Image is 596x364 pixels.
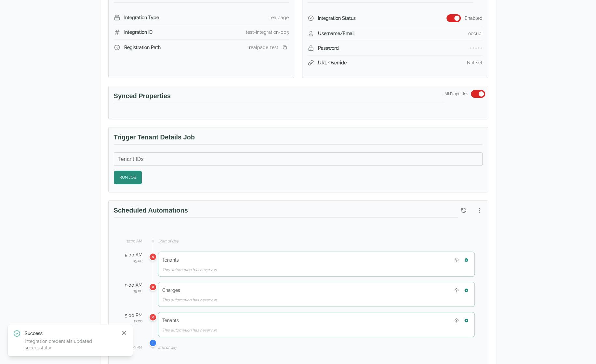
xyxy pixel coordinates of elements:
[470,45,483,51] div: ••••••••
[122,252,142,258] div: 5:00 AM
[162,267,470,272] div: This automation has never run
[162,297,470,303] div: This automation has never run
[162,328,470,333] div: This automation has never run
[149,313,157,321] div: Tenants was scheduled for 5:00 PM but missed its scheduled time and hasn't run
[122,258,142,263] div: 05:00
[452,316,461,325] button: Upload Tenants file
[249,44,278,51] div: realpage-test
[162,287,180,293] h5: Charges
[318,59,347,66] span: URL Override
[444,91,468,97] span: All Properties
[124,29,152,35] span: Integration ID
[149,283,157,291] div: Charges was scheduled for 9:00 AM but missed its scheduled time and hasn't run
[452,286,461,294] button: Upload Charges file
[462,286,470,294] button: Run Charges now
[318,30,355,37] span: Username/Email
[122,318,142,324] div: 17:00
[471,90,485,98] button: Switch to select specific properties
[473,204,485,216] button: More options
[318,15,356,21] span: Integration Status
[114,171,142,184] button: Run Job
[122,282,142,288] div: 9:00 AM
[158,345,475,350] div: End of day
[122,288,142,293] div: 09:00
[158,239,475,244] div: Start of day
[124,44,161,51] span: Registration Path
[467,59,483,66] div: Not set
[318,45,339,51] span: Password
[25,330,116,337] p: Success
[468,30,483,37] div: occupi
[270,14,289,21] div: realpage
[465,15,483,21] span: Enabled
[458,204,470,216] button: Refresh scheduled automations
[124,14,159,21] span: Integration Type
[281,44,289,51] button: Copy registration link
[246,29,289,35] div: test-integration-003
[462,256,470,264] button: Run Tenants now
[25,338,116,351] p: Integration credentials updated successfully
[149,339,157,347] div: Current time is 09:48 PM
[162,257,179,263] h5: Tenants
[452,256,461,264] button: Upload Tenants file
[122,239,142,244] div: 12:00 AM
[114,206,458,218] h3: Scheduled Automations
[114,133,483,145] h3: Trigger Tenant Details Job
[114,91,444,103] h3: Synced Properties
[162,317,179,324] h5: Tenants
[149,253,157,261] div: Tenants was scheduled for 5:00 AM but missed its scheduled time and hasn't run
[462,316,470,325] button: Run Tenants now
[122,312,142,318] div: 5:00 PM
